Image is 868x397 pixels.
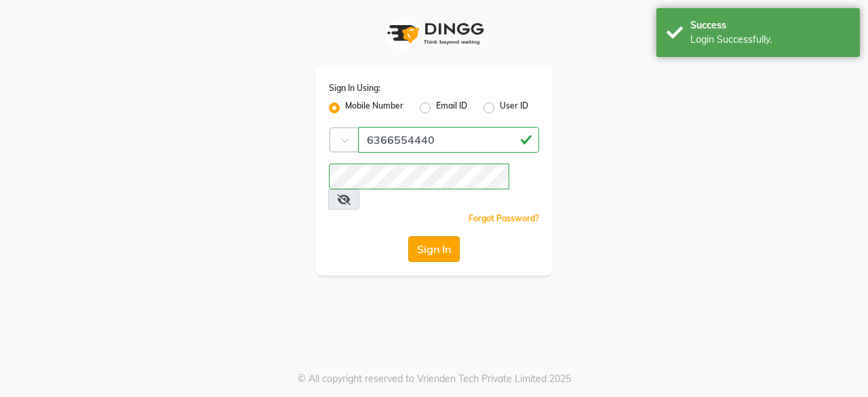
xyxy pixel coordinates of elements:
label: Sign In Using: [329,82,380,94]
div: Login Successfully. [690,33,850,47]
input: Username [329,164,509,189]
label: Mobile Number [345,100,403,116]
label: Email ID [436,100,467,116]
div: Success [690,18,850,33]
button: Sign In [408,236,460,262]
a: Forgot Password? [469,213,539,223]
label: User ID [500,100,528,116]
input: Username [358,127,539,153]
img: logo1.svg [380,14,488,54]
